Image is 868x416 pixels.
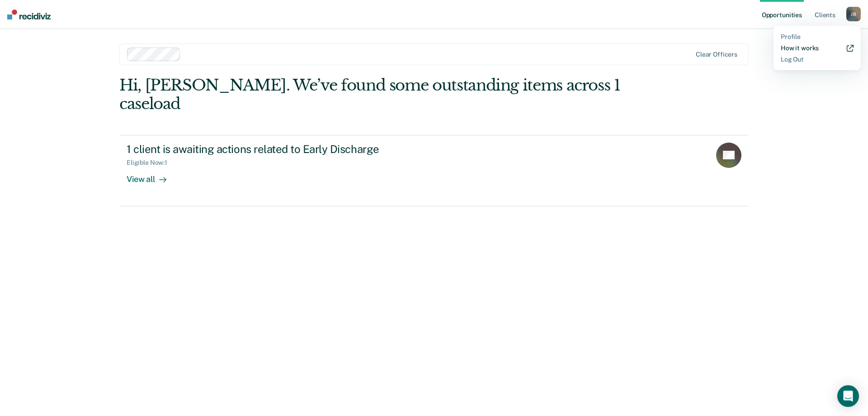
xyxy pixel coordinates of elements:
[846,7,861,21] div: J B
[127,167,177,184] div: View all
[781,56,854,63] a: Log Out
[781,33,854,41] a: Profile
[127,143,444,156] div: 1 client is awaiting actions related to Early Discharge
[127,159,175,167] div: Eligible Now : 1
[837,385,859,407] div: Open Intercom Messenger
[7,10,51,19] img: Recidiviz
[119,76,623,113] div: Hi, [PERSON_NAME]. We’ve found some outstanding items across 1 caseload
[696,51,737,58] div: Clear officers
[119,135,749,206] a: 1 client is awaiting actions related to Early DischargeEligible Now:1View all
[846,7,861,21] button: JB
[781,44,854,52] a: How it works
